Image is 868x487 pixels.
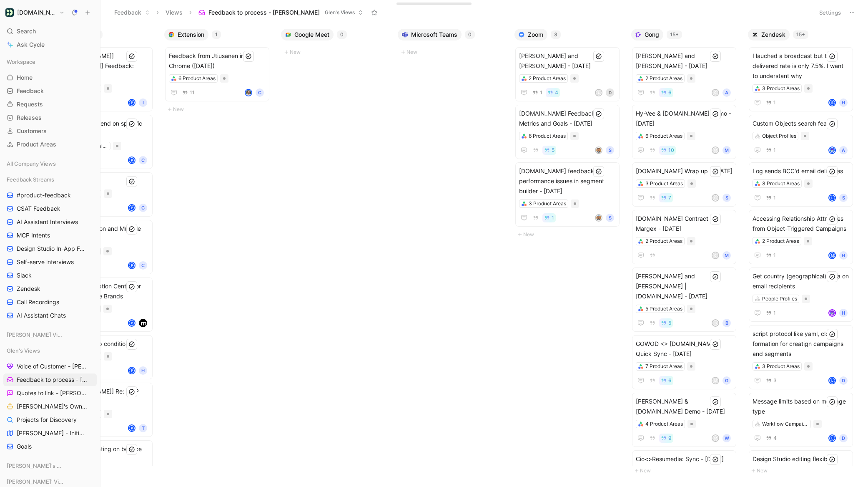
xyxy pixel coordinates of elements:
button: Gong [631,29,663,40]
div: Zoom3New [511,25,628,244]
span: Voice of Customer - [PERSON_NAME] [17,362,88,371]
a: AI Assistant Interviews [3,216,97,228]
span: MCP Intents [17,231,50,240]
span: Design Studio editing flexibility [753,454,849,464]
span: [PERSON_NAME] - Initiatives [17,429,86,437]
span: 1 [773,100,776,105]
span: 11 [190,90,195,95]
button: Zendesk [748,29,790,40]
a: Quotes to link - [PERSON_NAME] [3,387,97,399]
div: 1 [212,30,221,39]
span: Customers [17,127,47,135]
div: Extension1New [161,25,278,119]
div: H [839,251,848,260]
button: 3 [764,376,778,385]
a: Log sends BCC'd email deliveries3 Product Areas1LS [749,162,853,207]
div: Feedback Streams#product-feedbackCSAT FeedbackAI Assistant InterviewsMCP IntentsDesign Studio In-... [3,173,97,322]
a: Feedback [3,85,97,97]
span: Product Areas [17,140,56,149]
span: 6 [668,90,672,95]
a: Zendesk [3,283,97,295]
img: Customer.io [5,8,14,17]
a: Product Areas [3,138,97,151]
div: Search [3,25,97,38]
span: [PERSON_NAME] & [DOMAIN_NAME] Demo - [DATE] [636,396,733,416]
span: Slack [17,271,32,280]
a: [PERSON_NAME] and [PERSON_NAME] - [DATE]2 Product Areas14LD [515,47,620,101]
span: Glen's Views [7,346,40,355]
button: 1 [764,308,778,318]
a: Ask Cycle [3,38,97,51]
a: #product-feedback [3,189,97,202]
span: [DOMAIN_NAME] feedback: performance issues in segment builder - [DATE] [519,166,616,196]
img: logo [139,319,147,327]
span: Design Studio In-App Feedback [17,245,87,253]
div: G [722,376,731,385]
button: Feedback to process - [PERSON_NAME]Glen's Views [195,6,367,19]
button: 6 [659,88,673,97]
span: [DOMAIN_NAME] Wrap up - [DATE] [636,166,733,176]
div: Object Profiles [762,132,796,140]
div: A [722,88,731,97]
span: Hy-Vee & [DOMAIN_NAME] Demo - [DATE] [636,109,733,129]
div: 3 Product Areas [762,362,800,371]
img: avatar [829,147,835,153]
span: GOWOD <> [DOMAIN_NAME] - Quick Sync - [DATE] [636,339,733,359]
button: 5 [542,146,556,155]
div: 6 Product Areas [529,132,566,140]
span: [PERSON_NAME] and [PERSON_NAME] | [DOMAIN_NAME] - [DATE] [636,271,733,301]
div: D [839,434,848,442]
div: C [712,195,718,201]
button: Customer.io[DOMAIN_NAME] [3,7,67,18]
a: Self-serve interviews [3,256,97,268]
div: [PERSON_NAME] Views [3,328,97,343]
button: 9 [659,434,673,443]
div: Feedback Streams [3,173,97,186]
span: 1 [773,148,776,153]
span: Ask Cycle [17,40,45,50]
div: [PERSON_NAME] Views [3,328,97,341]
button: Microsoft Teams [398,29,462,40]
span: Feedback Streams [7,175,54,184]
div: 15+ [793,30,808,39]
div: H [839,98,848,107]
div: 2 Product Areas [762,237,799,245]
div: C [139,204,147,212]
a: [PERSON_NAME]'s Owned Projects [3,400,97,413]
button: 5 [659,318,673,328]
span: Zendesk [17,285,40,293]
div: Glen's Views [3,344,97,357]
div: 6 Product Areas [178,74,216,83]
a: Slack [3,269,97,282]
span: Call Recordings [17,298,59,306]
button: 4 [764,434,778,443]
a: Customers [3,125,97,137]
div: 5 Product Areas [645,305,682,313]
span: 1 [773,195,776,200]
div: M [829,252,835,258]
span: Search [17,26,36,36]
button: 1 [764,98,778,107]
button: New [398,47,508,57]
span: [PERSON_NAME]' Views [7,477,63,486]
a: [PERSON_NAME] - Initiatives [3,427,97,439]
div: People Profiles [762,295,797,303]
div: 7 Product Areas [645,362,682,371]
a: Requests [3,98,97,111]
button: 11 [181,88,196,97]
span: Releases [17,114,42,122]
a: Home [3,71,97,84]
div: 0 [337,30,347,39]
span: I lauched a broadcast but the delivered rate is only 7.5%. I want to understant why [753,51,849,81]
a: CSAT Feedback [3,202,97,215]
span: Google Meet [294,30,329,39]
span: Gong [645,30,659,39]
span: AI Assistant Chats [17,311,66,320]
span: Feedback [17,87,44,95]
div: All Company Views [3,157,97,170]
button: New [164,104,274,114]
span: Requests [17,100,43,109]
div: 0 [465,30,475,39]
button: 1 [531,88,544,97]
button: New [514,230,625,240]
